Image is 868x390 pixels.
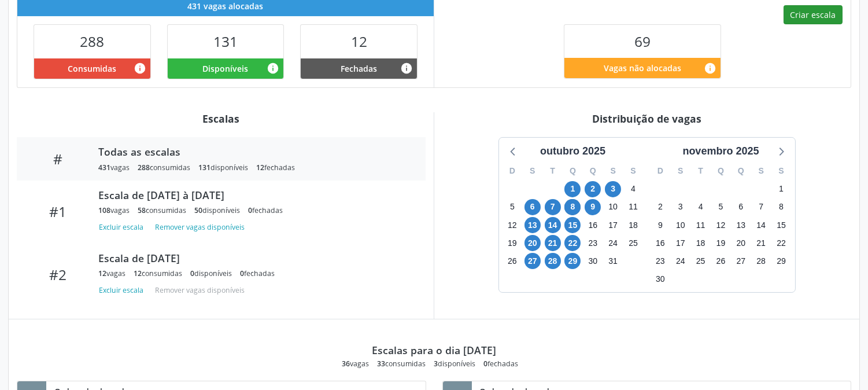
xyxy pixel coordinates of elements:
div: consumidas [377,359,426,369]
span: 288 [80,32,104,51]
span: domingo, 9 de novembro de 2025 [652,217,668,233]
span: quinta-feira, 30 de outubro de 2025 [585,253,601,269]
div: S [603,162,623,180]
span: Vagas não alocadas [604,62,681,74]
span: terça-feira, 18 de novembro de 2025 [693,235,709,251]
span: sexta-feira, 24 de outubro de 2025 [605,235,621,251]
span: terça-feira, 11 de novembro de 2025 [693,217,709,233]
div: fechadas [483,359,518,369]
span: 69 [634,32,651,51]
span: terça-feira, 14 de outubro de 2025 [545,217,561,233]
span: quinta-feira, 20 de novembro de 2025 [733,235,749,251]
span: Disponíveis [202,62,248,75]
span: sexta-feira, 17 de outubro de 2025 [605,217,621,233]
span: quarta-feira, 22 de outubro de 2025 [564,235,581,251]
span: 50 [194,205,202,215]
div: consumidas [134,268,182,278]
span: quarta-feira, 19 de novembro de 2025 [712,235,729,251]
button: Excluir escala [98,282,148,298]
span: quarta-feira, 8 de outubro de 2025 [564,199,581,215]
span: quinta-feira, 16 de outubro de 2025 [585,217,601,233]
span: quarta-feira, 15 de outubro de 2025 [564,217,581,233]
span: quinta-feira, 6 de novembro de 2025 [733,199,749,215]
div: fechadas [240,268,275,278]
div: vagas [98,205,130,215]
div: disponíveis [434,359,475,369]
span: sábado, 11 de outubro de 2025 [625,199,641,215]
span: domingo, 23 de novembro de 2025 [652,253,668,269]
span: terça-feira, 21 de outubro de 2025 [545,235,561,251]
div: D [503,162,523,180]
div: #2 [25,266,90,283]
div: vagas [98,268,125,278]
span: sábado, 22 de novembro de 2025 [773,235,789,251]
div: Q [731,162,751,180]
span: terça-feira, 25 de novembro de 2025 [693,253,709,269]
i: Vagas alocadas que possuem marcações associadas [134,62,146,75]
span: 431 [98,163,110,172]
span: quinta-feira, 13 de novembro de 2025 [733,217,749,233]
span: domingo, 19 de outubro de 2025 [504,235,520,251]
span: domingo, 5 de outubro de 2025 [504,199,520,215]
span: sexta-feira, 31 de outubro de 2025 [605,253,621,269]
span: sábado, 8 de novembro de 2025 [773,199,789,215]
div: Escalas [17,112,426,125]
span: terça-feira, 28 de outubro de 2025 [545,253,561,269]
span: 12 [98,268,106,278]
span: terça-feira, 7 de outubro de 2025 [545,199,561,215]
span: 131 [198,163,210,172]
span: sábado, 18 de outubro de 2025 [625,217,641,233]
div: outubro 2025 [535,144,610,159]
span: Consumidas [68,62,116,75]
span: sábado, 1 de novembro de 2025 [773,181,789,197]
button: Remover vagas disponíveis [150,219,249,235]
span: 12 [351,32,367,51]
span: quarta-feira, 12 de novembro de 2025 [712,217,729,233]
span: 12 [256,163,264,172]
span: sexta-feira, 21 de novembro de 2025 [753,235,769,251]
span: segunda-feira, 6 de outubro de 2025 [525,199,541,215]
span: 12 [134,268,142,278]
div: fechadas [256,163,295,172]
span: 33 [377,359,385,369]
div: S [623,162,644,180]
span: segunda-feira, 24 de novembro de 2025 [673,253,689,269]
span: domingo, 30 de novembro de 2025 [652,271,668,288]
i: Vagas alocadas e sem marcações associadas que tiveram sua disponibilidade fechada [400,62,413,75]
span: 58 [138,205,146,215]
span: sexta-feira, 28 de novembro de 2025 [753,253,769,269]
span: segunda-feira, 27 de outubro de 2025 [525,253,541,269]
span: terça-feira, 4 de novembro de 2025 [693,199,709,215]
div: Escalas para o dia [DATE] [372,344,496,356]
div: S [751,162,771,180]
span: Fechadas [341,62,377,75]
div: disponíveis [190,268,232,278]
span: domingo, 2 de novembro de 2025 [652,199,668,215]
div: S [522,162,542,180]
span: domingo, 12 de outubro de 2025 [504,217,520,233]
div: Escala de [DATE] [98,252,409,264]
span: 288 [138,163,150,172]
span: 36 [342,359,350,369]
span: segunda-feira, 13 de outubro de 2025 [525,217,541,233]
div: T [542,162,563,180]
button: Criar escala [784,5,843,25]
span: 131 [213,32,238,51]
span: segunda-feira, 10 de novembro de 2025 [673,217,689,233]
span: 0 [240,268,244,278]
span: quarta-feira, 5 de novembro de 2025 [712,199,729,215]
span: quarta-feira, 29 de outubro de 2025 [564,253,581,269]
i: Quantidade de vagas restantes do teto de vagas [704,62,716,75]
div: Q [563,162,583,180]
div: Todas as escalas [98,145,409,158]
div: novembro 2025 [678,144,763,159]
span: sexta-feira, 3 de outubro de 2025 [605,181,621,197]
div: consumidas [138,205,186,215]
button: Excluir escala [98,219,148,235]
div: #1 [25,203,90,220]
div: S [670,162,690,180]
span: 3 [434,359,438,369]
span: segunda-feira, 20 de outubro de 2025 [525,235,541,251]
div: D [651,162,671,180]
span: 108 [98,205,110,215]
